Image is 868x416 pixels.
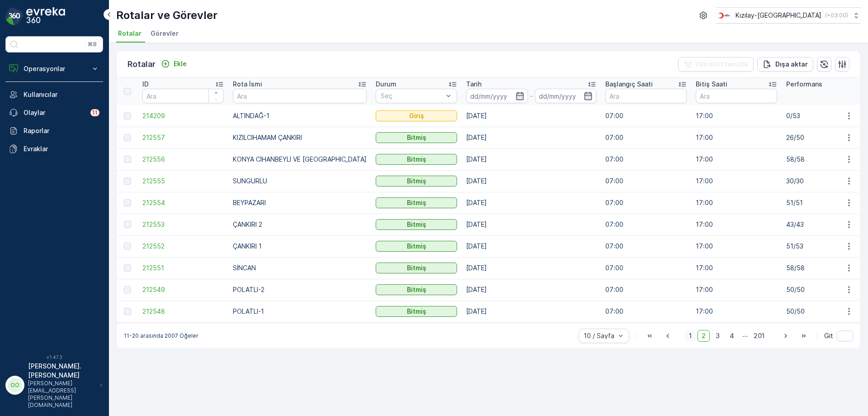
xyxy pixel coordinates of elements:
[376,154,457,165] button: Bitmiş
[5,7,24,25] img: logo
[5,122,103,140] a: Raporlar
[142,198,224,207] a: 212554
[462,105,601,127] td: [DATE]
[174,59,187,68] p: Ekle
[124,134,131,141] div: Toggle Row Selected
[92,109,98,116] p: 11
[691,127,782,148] td: 17:00
[376,219,457,230] button: Bitmiş
[409,111,424,120] p: Giriş
[601,257,691,279] td: 07:00
[142,177,224,186] span: 212555
[376,306,457,317] button: Bitmiş
[88,41,97,48] p: ⌘B
[142,242,224,251] a: 212552
[601,235,691,257] td: 07:00
[462,214,601,235] td: [DATE]
[407,177,426,186] p: Bitmiş
[376,132,457,143] button: Bitmiş
[124,156,131,163] div: Toggle Row Selected
[462,257,601,279] td: [DATE]
[462,170,601,192] td: [DATE]
[142,285,224,294] span: 212549
[691,105,782,127] td: 17:00
[28,362,96,380] p: [PERSON_NAME].[PERSON_NAME]
[825,12,848,19] p: ( +03:00 )
[151,29,179,38] span: Görevler
[407,307,426,316] p: Bitmiş
[691,148,782,170] td: 17:00
[691,214,782,235] td: 17:00
[407,198,426,207] p: Bitmiş
[601,214,691,235] td: 07:00
[601,170,691,192] td: 07:00
[407,263,426,273] p: Bitmiş
[775,60,808,69] p: Dışa aktar
[696,80,727,89] p: Bitiş Saati
[124,332,198,339] p: 11-20 arasında 2007 Öğeler
[142,133,224,142] a: 212557
[601,127,691,148] td: 07:00
[605,80,653,89] p: Başlangıç Saati
[142,220,224,229] span: 212553
[601,279,691,301] td: 07:00
[407,285,426,294] p: Bitmiş
[233,80,262,89] p: Rota İsmi
[376,110,457,121] button: Giriş
[462,127,601,148] td: [DATE]
[142,155,224,164] a: 212556
[228,127,371,148] td: KIZILCIHAMAM ÇANKIRI
[601,105,691,127] td: 07:00
[124,221,131,228] div: Toggle Row Selected
[691,170,782,192] td: 17:00
[376,176,457,186] button: Bitmiş
[712,330,724,342] span: 3
[376,197,457,208] button: Bitmiş
[233,89,367,103] input: Ara
[127,58,156,71] p: Rotalar
[678,57,754,72] button: Filtreleri temizle
[376,284,457,295] button: Bitmiş
[530,91,533,101] p: -
[228,301,371,322] td: POLATLI-1
[407,220,426,229] p: Bitmiş
[462,235,601,257] td: [DATE]
[5,60,103,78] button: Operasyonlar
[742,330,748,342] p: ...
[696,89,777,103] input: Ara
[601,148,691,170] td: 07:00
[228,170,371,192] td: SUNGURLU
[407,242,426,251] p: Bitmiş
[142,111,224,120] a: 214209
[462,301,601,322] td: [DATE]
[462,192,601,214] td: [DATE]
[691,301,782,322] td: 17:00
[228,257,371,279] td: SİNCAN
[407,155,426,164] p: Bitmiş
[124,264,131,272] div: Toggle Row Selected
[726,330,738,342] span: 4
[228,192,371,214] td: BEYPAZARI
[462,279,601,301] td: [DATE]
[462,148,601,170] td: [DATE]
[124,177,131,185] div: Toggle Row Selected
[691,279,782,301] td: 17:00
[157,58,190,69] button: Ekle
[142,80,149,89] p: ID
[142,263,224,273] a: 212551
[116,8,217,23] p: Rotalar ve Görevler
[685,330,696,342] span: 1
[228,279,371,301] td: POLATLI-2
[466,80,481,89] p: Tarih
[5,362,103,409] button: OO[PERSON_NAME].[PERSON_NAME][PERSON_NAME][EMAIL_ADDRESS][PERSON_NAME][DOMAIN_NAME]
[376,263,457,273] button: Bitmiş
[601,192,691,214] td: 07:00
[824,331,833,340] span: Git
[691,192,782,214] td: 17:00
[124,308,131,315] div: Toggle Row Selected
